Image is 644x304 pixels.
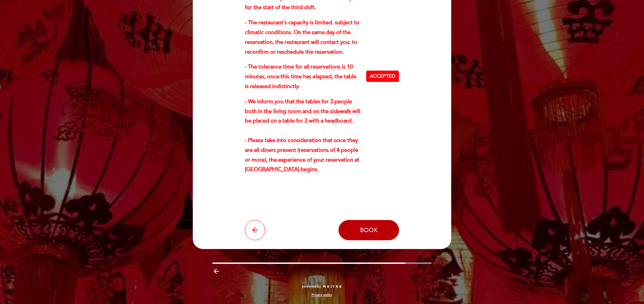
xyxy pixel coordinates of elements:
button: arrow_back [245,220,265,240]
p: - The restaurant's capacity is limited. subject to climatic conditions. On the same day of the re... [245,18,361,57]
span: Accepted [370,73,395,80]
a: Privacy policy [312,293,332,297]
p: - The tolerance time for all reservations is 10 minutes, once this time has elapsed, the table is... [245,62,361,91]
button: Accepted [366,71,399,82]
i: arrow_back [251,226,259,234]
a: powered by [302,284,342,289]
span: Book [360,226,378,234]
img: MEITRE [323,285,342,288]
button: Book [338,220,399,240]
i: arrow_backward [212,267,220,275]
p: - We inform you that the tables for 3 people both in the living room and on the sidewalk will be ... [245,97,361,204]
span: powered by [302,284,321,289]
